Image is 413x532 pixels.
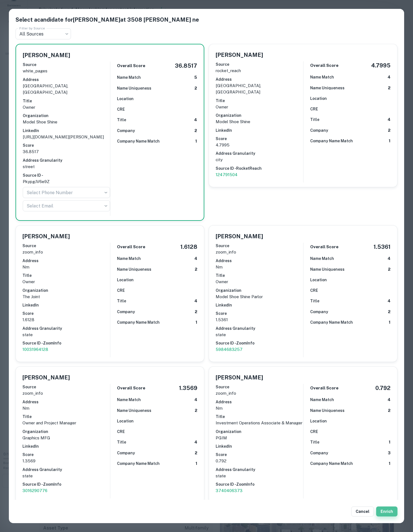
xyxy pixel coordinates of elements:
button: Enrich [376,506,397,516]
h6: 4 [194,255,197,262]
h6: LinkedIn [216,302,303,308]
h6: 1 [195,460,197,467]
h6: Organization [216,112,303,118]
h6: Source [216,61,303,67]
p: white_pages [23,68,110,74]
h6: Overall Score [117,63,145,69]
h6: Organization [216,429,303,435]
p: zoom_info [22,390,110,397]
p: state [22,473,110,479]
h6: Address Granularity [22,467,110,473]
h6: Title [22,414,110,420]
h6: Score [216,310,303,316]
div: ​ [23,200,110,211]
h6: Overall Score [310,385,338,391]
p: [URL][DOMAIN_NAME][PERSON_NAME] [23,134,110,140]
h6: Company Name Match [117,460,160,467]
h6: Organization [22,287,110,293]
h6: Name Uniqueness [117,266,151,272]
h6: Address [23,77,110,83]
h6: Location [310,418,327,424]
h5: [PERSON_NAME] [216,373,263,382]
p: PGIM [216,435,303,441]
h6: Title [117,439,126,445]
p: state [216,331,303,338]
h5: 1.3569 [179,384,197,392]
h6: Company [310,309,328,315]
h6: Organization [216,287,303,293]
button: Cancel [351,506,374,516]
h6: Company [310,450,328,456]
h5: [PERSON_NAME] [22,373,70,382]
h6: Address [22,399,110,405]
h6: 4 [387,298,391,304]
h6: CRE [310,287,318,293]
p: city [216,156,303,163]
h6: Organization [22,429,110,435]
a: 3740406373 [216,487,303,494]
h6: Company [117,309,135,315]
h6: Name Match [117,255,141,262]
a: 10031964128 [22,346,110,353]
h6: Address [22,258,110,264]
h6: 4 [387,255,391,262]
h6: LinkedIn [216,127,303,133]
h6: Name Match [117,74,141,80]
h6: Source ID - ZoomInfo [216,481,303,487]
p: 3016290776 [22,487,110,494]
div: ​ [23,187,110,198]
h6: Name Uniqueness [310,407,345,414]
h6: Score [22,452,110,458]
h6: 1 [389,319,391,326]
p: Owner and Project Manager [22,420,110,426]
p: 1.3569 [22,458,110,464]
h6: Source ID - [23,172,110,178]
h6: 2 [388,127,391,134]
p: 0.792 [216,458,303,464]
h6: 2 [195,266,197,273]
h6: 2 [195,450,197,456]
h6: CRE [117,429,125,435]
h5: [PERSON_NAME] [216,51,263,59]
p: [GEOGRAPHIC_DATA], [GEOGRAPHIC_DATA] [216,82,303,95]
h6: 4 [194,397,197,403]
h6: 1 [195,319,197,326]
h6: Name Match [117,397,141,403]
h6: Overall Score [310,244,338,250]
h6: Source [216,243,303,249]
h6: Title [216,98,303,104]
h6: 1 [389,460,391,467]
h6: 5 [194,74,197,81]
iframe: Chat Widget [385,488,413,514]
p: nm [216,264,303,270]
h6: 2 [195,309,197,315]
h6: 1 [389,439,391,445]
h6: Name Match [310,74,334,80]
h5: Select a candidate for [PERSON_NAME] at 3508 [PERSON_NAME] ne [16,16,397,24]
h5: 1.5361 [374,243,391,251]
p: 36.8517 [23,148,110,155]
p: Graphics MFG [22,435,110,441]
h6: 2 [195,407,197,414]
h6: Score [216,136,303,142]
h6: Address Granularity [23,157,110,163]
h6: Overall Score [117,385,145,391]
h6: 3 [388,450,391,456]
h6: 4 [387,74,391,80]
p: Owner [216,278,303,285]
h6: 2 [195,128,197,134]
h6: Title [310,116,319,123]
p: Model Shoe Shine [216,118,303,125]
h6: Overall Score [117,244,145,250]
h6: Company Name Match [117,319,160,325]
h6: Location [310,277,327,283]
h6: 4 [194,117,197,123]
p: PkypgJV6e9Z [23,178,110,185]
h6: Address Granularity [22,325,110,331]
h6: Score [216,452,303,458]
h6: 2 [388,266,391,273]
h6: Organization [23,113,110,119]
h6: Company Name Match [310,319,353,325]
